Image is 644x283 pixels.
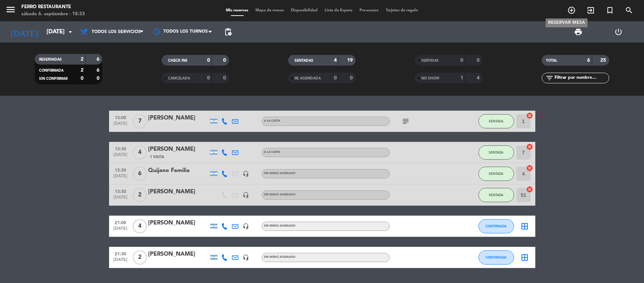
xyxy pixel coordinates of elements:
span: [DATE] [112,174,129,182]
div: RESERVAR MESA [546,18,588,27]
div: sábado 6. septiembre - 18:33 [21,11,85,18]
i: headset_mic [243,192,249,198]
i: headset_mic [243,223,249,229]
strong: 19 [347,58,354,63]
span: 13:00 [112,113,129,121]
span: 6 [133,167,147,181]
span: SENTADAS [294,59,313,62]
i: [DATE] [5,24,43,40]
strong: 0 [350,76,354,81]
strong: 0 [223,58,227,63]
div: [PERSON_NAME] [148,187,209,196]
span: Pre-acceso [356,9,382,12]
span: SENTADA [489,193,503,197]
strong: 0 [207,58,210,63]
span: 21:30 [112,249,129,257]
div: [PERSON_NAME] [148,145,209,154]
span: [DATE] [112,121,129,129]
span: RESERVADAS [39,58,62,61]
i: cancel [526,186,533,193]
strong: 4 [477,76,481,81]
i: power_settings_new [614,28,623,36]
span: Mapa de mesas [252,9,287,12]
button: CONFIRMADA [478,219,514,233]
button: SENTADA [478,145,514,160]
div: [PERSON_NAME] [148,250,209,259]
strong: 2 [81,57,83,62]
i: border_all [520,222,529,231]
i: headset_mic [243,254,249,261]
span: 4 [133,145,147,160]
span: SENTADA [489,119,503,123]
strong: 0 [97,76,101,81]
i: filter_list [545,74,554,82]
span: pending_actions [224,28,232,36]
strong: 6 [97,57,101,62]
span: SERVIDAS [421,59,439,62]
button: SENTADA [478,114,514,128]
span: Tarjetas de regalo [382,9,422,12]
div: Quijano Familia [148,166,209,175]
span: A LA CARTA [264,120,280,122]
div: Ferro Restaurante [21,4,85,11]
span: SENTADA [489,150,503,154]
strong: 0 [477,58,481,63]
strong: 0 [334,76,337,81]
span: 4 [133,219,147,233]
i: arrow_drop_down [66,28,75,36]
span: A LA CARTA [264,151,280,154]
strong: 0 [223,76,227,81]
span: Mis reservas [222,9,252,12]
span: 2 [133,250,147,265]
i: search [625,6,633,15]
strong: 0 [460,58,463,63]
span: CONFIRMADA [39,69,64,72]
strong: 25 [600,58,607,63]
span: CANCELADA [168,77,190,80]
span: 13:30 [112,166,129,174]
span: 21:00 [112,218,129,226]
i: cancel [526,143,533,150]
span: CONFIRMADA [486,255,507,259]
div: [PERSON_NAME] [148,218,209,228]
span: CONFIRMADA [486,224,507,228]
strong: 0 [207,76,210,81]
i: exit_to_app [586,6,595,15]
span: [DATE] [112,257,129,266]
i: menu [5,4,16,15]
i: border_all [520,253,529,262]
i: cancel [526,112,533,119]
span: SIN CONFIRMAR [39,77,67,81]
i: add_circle_outline [567,6,576,15]
span: RE AGENDADA [294,77,321,80]
strong: 1 [460,76,463,81]
span: NO SHOW [421,77,439,80]
strong: 6 [587,58,590,63]
span: Sin menú asignado [264,256,296,259]
span: 1 Visita [150,154,164,160]
span: [DATE] [112,195,129,203]
span: TOTAL [546,59,557,62]
span: Disponibilidad [287,9,321,12]
button: menu [5,4,16,17]
span: [DATE] [112,226,129,234]
i: headset_mic [243,171,249,177]
span: Sin menú asignado [264,172,296,175]
div: LOG OUT [598,21,639,43]
span: 13:30 [112,144,129,152]
i: cancel [526,165,533,172]
span: 13:30 [112,187,129,195]
span: Sin menú asignado [264,193,296,196]
i: turned_in_not [606,6,614,15]
span: CHECK INS [168,59,188,62]
span: [DATE] [112,152,129,161]
span: SENTADA [489,172,503,176]
button: CONFIRMADA [478,250,514,265]
input: Filtrar por nombre... [554,74,609,82]
strong: 4 [334,58,337,63]
span: 7 [133,114,147,128]
i: subject [401,117,410,126]
button: SENTADA [478,167,514,181]
div: [PERSON_NAME] [148,113,209,123]
button: SENTADA [478,188,514,202]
